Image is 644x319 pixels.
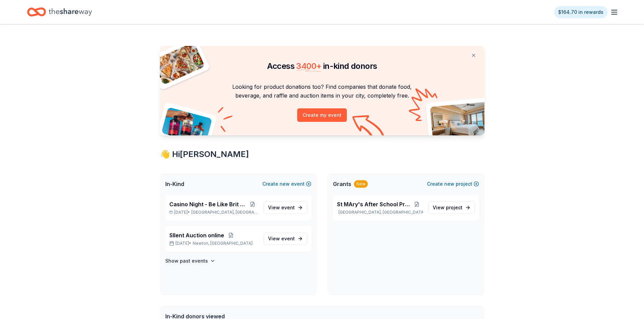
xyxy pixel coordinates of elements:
[281,236,295,241] span: event
[268,235,295,243] span: View
[169,210,258,215] p: [DATE] •
[191,210,258,215] span: [GEOGRAPHIC_DATA], [GEOGRAPHIC_DATA]
[264,233,307,245] a: View event
[352,115,386,140] img: Curvy arrow
[152,42,205,85] img: Pizza
[333,180,351,188] span: Grants
[446,205,462,210] span: project
[337,210,423,215] p: [GEOGRAPHIC_DATA], [GEOGRAPHIC_DATA]
[433,204,462,212] span: View
[554,6,607,18] a: $164.70 in rewards
[296,61,321,71] span: 3400 +
[337,200,411,208] span: St MAry's After School Program
[297,108,347,122] button: Create my event
[267,61,377,71] span: Access in-kind donors
[160,149,484,160] div: 👋 Hi [PERSON_NAME]
[280,180,290,188] span: new
[193,241,253,246] span: Newton, [GEOGRAPHIC_DATA]
[165,180,184,188] span: In-Kind
[281,205,295,210] span: event
[262,180,311,188] button: Createnewevent
[428,202,475,214] a: View project
[354,180,368,188] div: New
[169,241,258,246] p: [DATE] •
[168,82,476,100] p: Looking for product donations too? Find companies that donate food, beverage, and raffle and auct...
[165,257,208,265] h4: Show past events
[444,180,454,188] span: new
[27,4,92,20] a: Home
[268,204,295,212] span: View
[264,202,307,214] a: View event
[169,231,224,239] span: SIlent Auction online
[427,180,479,188] button: Createnewproject
[165,257,215,265] button: Show past events
[169,200,247,208] span: Casino Night - Be Like Brit 15 Years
